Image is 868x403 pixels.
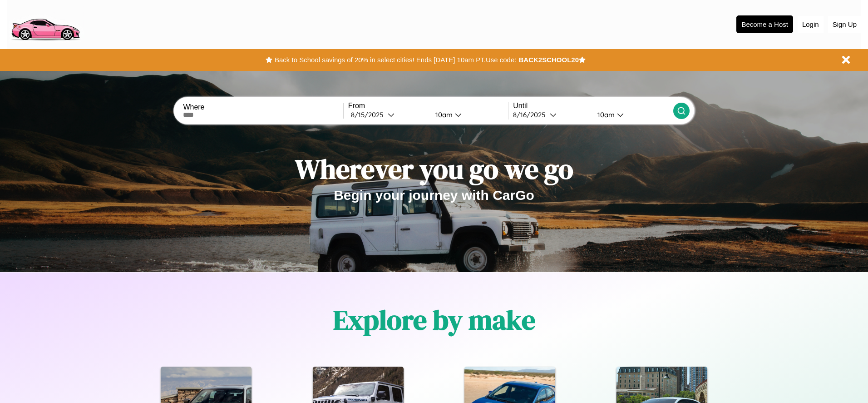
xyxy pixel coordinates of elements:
button: Sign Up [828,16,861,33]
label: From [348,102,508,110]
button: Login [798,16,824,33]
div: 10am [431,110,455,119]
button: 10am [428,110,508,119]
button: Back to School savings of 20% in select cities! Ends [DATE] 10am PT.Use code: [272,54,518,66]
div: 8 / 16 / 2025 [513,110,550,119]
b: BACK2SCHOOL20 [518,56,579,64]
button: 10am [590,110,673,119]
h1: Explore by make [333,301,535,338]
button: 8/15/2025 [348,110,428,119]
button: Become a Host [736,15,793,33]
div: 8 / 15 / 2025 [351,110,388,119]
label: Where [183,103,343,111]
label: Until [513,102,673,110]
div: 10am [593,110,617,119]
img: logo [7,5,84,43]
